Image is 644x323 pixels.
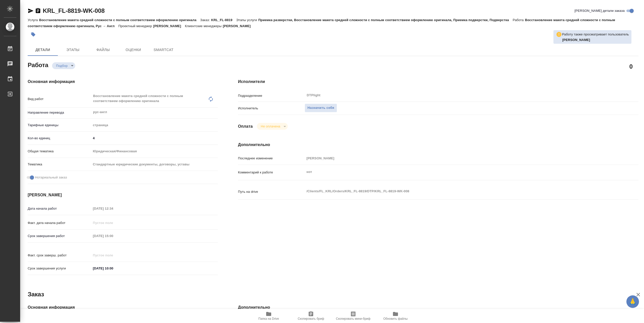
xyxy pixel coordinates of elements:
[28,206,91,211] p: Дата начала работ
[332,309,374,323] button: Скопировать мини-бриф
[307,105,334,111] span: Назначить себя
[290,309,332,323] button: Скопировать бриф
[91,219,135,226] input: Пустое поле
[118,24,153,28] p: Проектный менеджер
[374,309,417,323] button: Обновить файлы
[28,8,34,14] button: Скопировать ссылку для ЯМессенджера
[91,160,218,169] div: Стандартные юридические документы, договоры, уставы
[35,8,41,14] button: Скопировать ссылку
[238,106,305,111] p: Исполнитель
[238,304,638,310] h4: Дополнительно
[200,18,211,22] p: Заказ:
[223,24,255,28] p: [PERSON_NAME]
[153,24,185,28] p: [PERSON_NAME]
[91,134,218,142] input: ✎ Введи что-нибудь
[151,47,176,53] span: SmartCat
[258,18,513,22] p: Приемка разверстки, Восстановление макета средней сложности с полным соответствием оформлению ори...
[91,205,135,212] input: Пустое поле
[35,175,67,180] span: Нотариальный заказ
[28,234,91,239] p: Срок завершения работ
[28,220,91,225] p: Факт. дата начала работ
[28,123,91,128] p: Тарифные единицы
[28,97,91,102] p: Вид работ
[28,290,44,298] h2: Заказ
[383,317,408,320] span: Обновить файлы
[91,147,218,156] div: Юридическая/Финансовая
[28,60,48,69] h2: Работа
[91,265,135,272] input: ✎ Введи что-нибудь
[28,18,39,22] p: Услуга
[238,170,305,175] p: Комментарий к работе
[236,18,258,22] p: Этапы услуги
[91,252,135,259] input: Пустое поле
[121,47,145,53] span: Оценки
[305,187,605,196] textarea: /Clients/FL_KRL/Orders/KRL_FL-8819/DTP/KRL_FL-8819-WK-008
[305,168,605,176] textarea: нот
[211,18,236,22] p: KRL_FL-8819
[52,62,75,69] div: Подбор
[238,123,253,129] h4: Оплата
[238,156,305,161] p: Последнее изменение
[238,189,305,194] p: Путь на drive
[626,295,639,308] button: 🙏
[39,18,200,22] p: Восстановление макета средней сложности с полным соответствием оформлению оригинала
[259,124,282,128] button: Не оплачена
[28,110,91,115] p: Направление перевода
[43,7,105,14] a: KRL_FL-8819-WK-008
[258,317,279,320] span: Папка на Drive
[248,309,290,323] button: Папка на Drive
[31,47,55,53] span: Детали
[562,37,629,42] p: Носкова Анна
[298,317,324,320] span: Скопировать бриф
[28,192,218,198] h4: [PERSON_NAME]
[28,149,91,154] p: Общая тематика
[238,142,638,148] h4: Дополнительно
[91,232,135,240] input: Пустое поле
[305,155,605,162] input: Пустое поле
[28,79,218,85] h4: Основная информация
[629,62,633,71] h2: 0
[238,79,638,85] h4: Исполнители
[55,64,69,68] button: Подбор
[28,266,91,271] p: Срок завершения услуги
[238,93,305,98] p: Подразделение
[305,104,337,112] button: Назначить себя
[28,304,218,310] h4: Основная информация
[562,32,629,37] p: Работу также просматривает пользователь
[91,47,115,53] span: Файлы
[628,296,637,307] span: 🙏
[562,38,590,42] b: [PERSON_NAME]
[91,121,218,129] div: страница
[61,47,85,53] span: Этапы
[185,24,223,28] p: Клиентские менеджеры
[513,18,525,22] p: Работа
[336,317,370,320] span: Скопировать мини-бриф
[28,253,91,258] p: Факт. срок заверш. работ
[257,123,288,130] div: Подбор
[575,8,625,13] span: [PERSON_NAME] детали заказа
[28,136,91,141] p: Кол-во единиц
[28,29,39,40] button: Добавить тэг
[28,162,91,167] p: Тематика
